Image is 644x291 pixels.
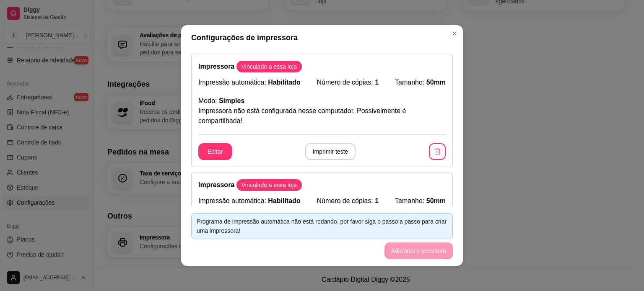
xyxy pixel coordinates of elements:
[219,97,244,104] span: Simples
[198,179,446,191] p: Impressora
[317,196,379,206] p: Número de cópias:
[375,197,379,204] span: 1
[317,77,379,88] p: Número de cópias:
[395,77,446,88] p: Tamanho:
[395,196,446,206] p: Tamanho:
[198,106,446,126] p: Impressora não está configurada nesse computador. Possivelmente é compartilhada!
[375,79,379,86] span: 1
[198,196,301,206] p: Impressão automática:
[448,27,461,40] button: Close
[426,79,446,86] span: 50mm
[305,143,356,160] button: Imprimir teste
[198,77,301,88] p: Impressão automática:
[238,62,300,71] span: Vinculado a essa loja
[198,96,244,106] p: Modo:
[197,217,447,235] div: Programa de impressão automática não está rodando, por favor siga o passo a passo para criar uma ...
[268,197,300,204] span: Habilitado
[181,25,463,50] header: Configurações de impressora
[268,79,300,86] span: Habilitado
[426,197,446,204] span: 50mm
[198,61,446,72] p: Impressora
[198,143,232,160] button: Editar
[238,181,300,189] span: Vinculado a essa loja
